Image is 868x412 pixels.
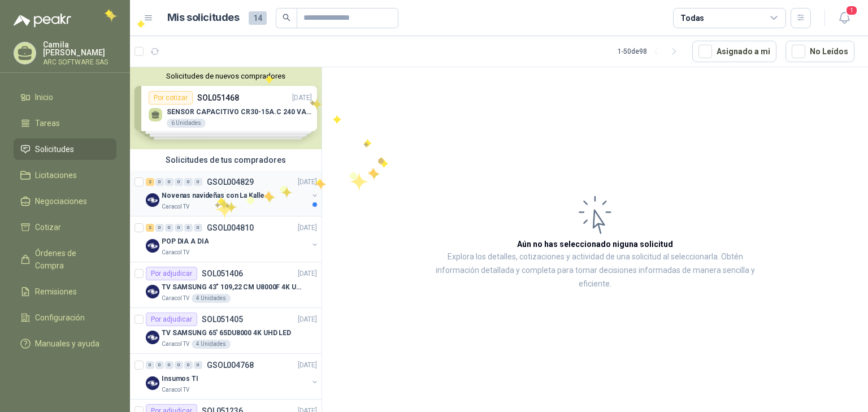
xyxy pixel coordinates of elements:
div: 0 [175,361,183,369]
div: 0 [155,361,164,369]
a: Cotizar [14,216,116,238]
p: [DATE] [298,360,317,371]
div: Solicitudes de tus compradores [130,149,322,171]
p: SOL051406 [202,270,243,277]
div: Por adjudicar [146,267,197,280]
h1: Mis solicitudes [167,10,240,26]
img: Company Logo [146,285,159,298]
a: Por adjudicarSOL051405[DATE] Company LogoTV SAMSUNG 65' 65DU8000 4K UHD LEDCaracol TV4 Unidades [130,308,322,354]
button: No Leídos [785,41,854,62]
div: 0 [155,224,164,232]
span: Solicitudes [35,143,74,155]
div: 0 [165,178,173,186]
span: search [283,14,290,21]
a: 2 0 0 0 0 0 GSOL004810[DATE] Company LogoPOP DIA A DIACaracol TV [146,221,319,257]
p: Insumos TI [162,374,198,384]
span: 1 [845,5,858,16]
h3: Aún no has seleccionado niguna solicitud [517,238,673,250]
a: Manuales y ayuda [14,333,116,354]
img: Company Logo [146,193,159,207]
div: 0 [194,178,202,186]
p: [DATE] [298,314,317,325]
p: [DATE] [298,177,317,188]
span: Órdenes de Compra [35,247,106,272]
span: Licitaciones [35,169,77,181]
span: Manuales y ayuda [35,337,99,350]
span: Negociaciones [35,195,87,207]
img: Company Logo [146,376,159,390]
p: TV SAMSUNG 65' 65DU8000 4K UHD LED [162,328,291,339]
p: Caracol TV [162,385,189,394]
p: Caracol TV [162,340,189,349]
div: Todas [680,12,704,24]
div: 4 Unidades [192,340,231,349]
p: Caracol TV [162,248,189,257]
a: Tareas [14,112,116,134]
a: 0 0 0 0 0 0 GSOL004768[DATE] Company LogoInsumos TICaracol TV [146,358,319,394]
img: Company Logo [146,239,159,253]
p: GSOL004829 [207,178,254,186]
div: Solicitudes de nuevos compradoresPor cotizarSOL051468[DATE] SENSOR CAPACITIVO CR30-15A.C 240 VAC ... [130,67,322,149]
p: GSOL004768 [207,361,254,369]
p: SOL051405 [202,315,243,323]
button: 1 [834,8,854,28]
div: 0 [194,224,202,232]
span: 14 [249,11,267,25]
p: Explora los detalles, cotizaciones y actividad de una solicitud al seleccionarla. Obtén informaci... [435,250,755,291]
a: Negociaciones [14,190,116,212]
p: Novenas navideñas con La Kalle [162,190,264,201]
a: Solicitudes [14,138,116,160]
span: Remisiones [35,285,77,298]
span: Configuración [35,311,85,324]
div: 0 [175,178,183,186]
div: 0 [184,361,193,369]
a: Inicio [14,86,116,108]
div: 0 [194,361,202,369]
p: POP DIA A DIA [162,236,209,247]
p: [DATE] [298,268,317,279]
div: 0 [155,178,164,186]
div: 0 [175,224,183,232]
p: Caracol TV [162,294,189,303]
p: Caracol TV [162,202,189,211]
div: Por adjudicar [146,313,197,326]
img: Logo peakr [14,14,71,27]
p: GSOL004810 [207,224,254,232]
button: Asignado a mi [692,41,776,62]
span: Tareas [35,117,60,129]
div: 0 [165,361,173,369]
p: TV SAMSUNG 43" 109,22 CM U8000F 4K UHD [162,282,302,293]
div: 0 [146,361,154,369]
div: 0 [165,224,173,232]
img: Company Logo [146,331,159,344]
div: 0 [184,224,193,232]
a: Órdenes de Compra [14,242,116,276]
p: ARC SOFTWARE SAS [43,59,116,66]
p: Camila [PERSON_NAME] [43,41,116,57]
span: Inicio [35,91,53,103]
div: 4 Unidades [192,294,231,303]
a: Remisiones [14,281,116,302]
button: Solicitudes de nuevos compradores [134,72,317,80]
div: 2 [146,178,154,186]
span: Cotizar [35,221,61,233]
a: Licitaciones [14,164,116,186]
div: 2 [146,224,154,232]
div: 1 - 50 de 98 [618,42,683,60]
a: 2 0 0 0 0 0 GSOL004829[DATE] Company LogoNovenas navideñas con La KalleCaracol TV [146,175,319,211]
p: [DATE] [298,223,317,233]
a: Por adjudicarSOL051406[DATE] Company LogoTV SAMSUNG 43" 109,22 CM U8000F 4K UHDCaracol TV4 Unidades [130,262,322,308]
a: Configuración [14,307,116,328]
div: 0 [184,178,193,186]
